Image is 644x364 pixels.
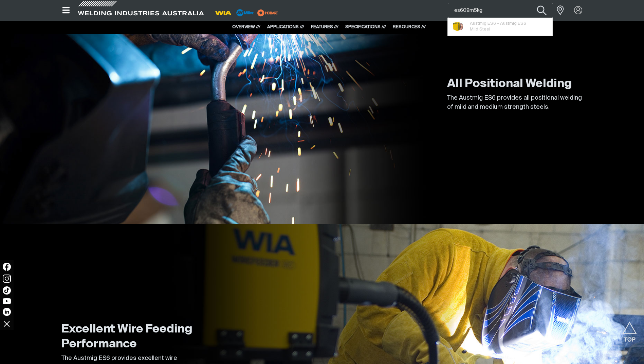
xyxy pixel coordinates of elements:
img: miller [255,8,280,18]
strong: Excellent Wire Feeding Performance [61,324,192,350]
img: Instagram [3,275,11,283]
span: Austmig ES6 - Austmig ES6 [470,21,526,26]
h2: All Positional Welding [447,77,583,92]
a: RESOURCES /// [393,25,426,29]
ul: Suggestions [448,18,552,36]
button: Search products [528,1,555,19]
img: TikTok [3,286,11,295]
a: OVERVIEW /// [232,25,260,29]
img: hide socials [1,318,13,329]
button: Scroll to top [622,322,637,337]
a: FEATURES /// [311,25,338,29]
p: The Austmig ES6 provides all positional welding of mild and medium strength steels. [447,94,583,112]
img: YouTube [3,298,11,304]
input: Product name or item number... [448,3,553,18]
img: Facebook [3,263,11,271]
img: LinkedIn [3,308,11,316]
a: APPLICATIONS /// [267,25,304,29]
span: Mild Steel [470,27,490,32]
a: miller [255,10,280,15]
a: SPECIFICATIONS /// [345,25,386,29]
